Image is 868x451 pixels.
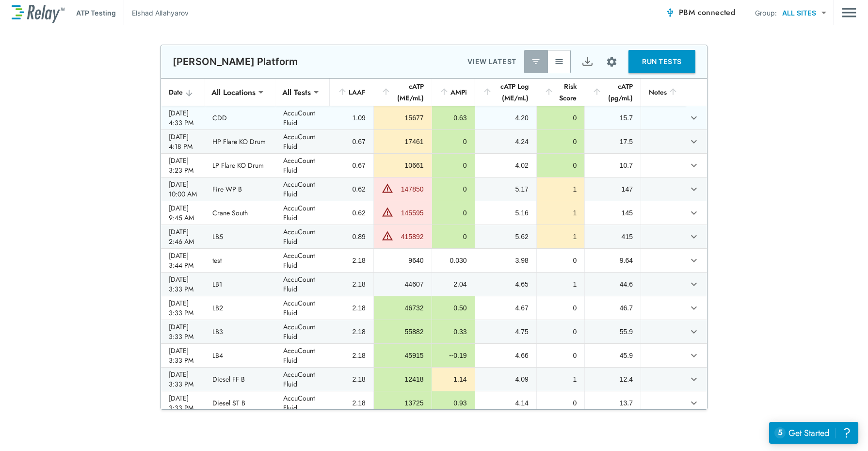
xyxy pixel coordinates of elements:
div: 4.66 [483,351,529,360]
div: 145595 [396,208,424,218]
td: AccuCount Fluid [275,273,329,296]
div: 0 [545,161,577,170]
td: HP Flare KO Drum [205,130,275,153]
p: VIEW LATEST [467,56,516,67]
div: 0 [545,256,577,265]
div: 1.14 [440,374,467,384]
div: 55882 [382,327,424,337]
div: 147850 [396,184,424,194]
div: 1 [545,374,577,384]
p: Elshad Allahyarov [132,8,189,18]
span: PBM [679,6,735,19]
div: 44.6 [593,279,633,289]
div: 4.24 [483,137,529,146]
div: 13725 [382,398,424,408]
div: 1 [545,184,577,194]
td: AccuCount Fluid [275,154,329,177]
div: 415892 [396,232,424,242]
iframe: Resource center [769,422,858,444]
div: [DATE] 10:00 AM [169,179,197,199]
div: 1.09 [338,113,366,123]
div: 0 [545,137,577,146]
td: Diesel ST B [205,391,275,415]
div: 9640 [382,256,424,265]
button: expand row [686,133,702,150]
div: 12418 [382,374,424,384]
div: 15677 [382,113,424,123]
div: 46732 [382,303,424,313]
div: 10.7 [593,161,633,170]
div: cATP Log (ME/mL) [482,81,529,104]
div: 0.89 [338,232,366,242]
div: 9.64 [593,256,633,265]
div: 0.50 [440,303,467,313]
img: Latest [531,57,541,66]
div: 0.67 [338,137,366,146]
div: 4.09 [483,374,529,384]
div: 5.16 [483,208,529,218]
div: 0 [545,351,577,360]
img: Drawer Icon [842,3,856,22]
button: Site setup [599,49,625,75]
div: 5.62 [483,232,529,242]
img: View All [554,57,564,66]
td: AccuCount Fluid [275,320,329,343]
div: 5.17 [483,184,529,194]
div: 4.20 [483,113,529,123]
button: expand row [686,323,702,340]
td: AccuCount Fluid [275,368,329,391]
td: LB5 [205,225,275,248]
button: expand row [686,205,702,221]
div: 45915 [382,351,424,360]
div: 415 [593,232,633,242]
div: cATP (ME/mL) [381,81,424,104]
div: [DATE] 3:33 PM [169,370,197,389]
td: AccuCount Fluid [275,201,329,225]
button: expand row [686,300,702,316]
div: 2.18 [338,303,366,313]
th: Date [161,79,205,106]
div: All Tests [275,82,318,102]
img: Warning [382,182,393,194]
td: LB1 [205,273,275,296]
div: cATP (pg/mL) [592,81,633,104]
div: 4.14 [483,398,529,408]
td: Crane South [205,201,275,225]
div: 2.18 [338,351,366,360]
img: Settings Icon [606,56,618,68]
div: 0.62 [338,208,366,218]
div: 147 [593,184,633,194]
div: 2.18 [338,256,366,265]
div: 17461 [382,137,424,146]
p: ATP Testing [76,8,116,18]
button: Main menu [842,3,856,22]
div: 0 [545,303,577,313]
div: 0 [440,208,467,218]
div: --0.19 [440,351,467,360]
div: [DATE] 3:33 PM [169,298,197,318]
div: [DATE] 3:33 PM [169,346,197,365]
div: 55.9 [593,327,633,337]
td: AccuCount Fluid [275,249,329,272]
div: 4.75 [483,327,529,337]
div: [DATE] 3:33 PM [169,274,197,294]
div: 0 [440,161,467,170]
td: AccuCount Fluid [275,130,329,153]
div: LAAF [338,86,366,98]
button: RUN TESTS [628,50,695,73]
div: [DATE] 4:18 PM [169,132,197,151]
div: [DATE] 3:33 PM [169,393,197,413]
div: 0 [440,232,467,242]
div: 2.18 [338,279,366,289]
div: 2.18 [338,398,366,408]
p: Group: [755,8,777,18]
div: 12.4 [593,374,633,384]
div: 44607 [382,279,424,289]
div: Notes [649,86,678,98]
button: expand row [686,157,702,174]
div: 4.65 [483,279,529,289]
div: 2.04 [440,279,467,289]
